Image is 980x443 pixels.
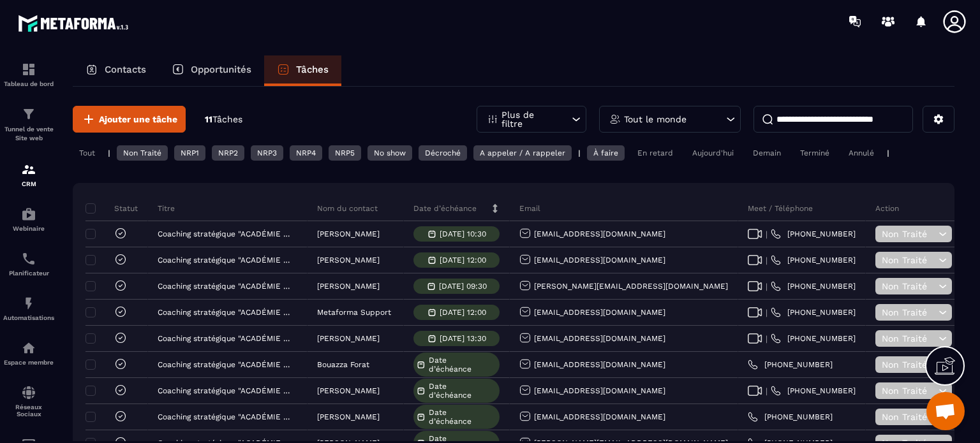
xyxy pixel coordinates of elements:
span: Non Traité [882,333,935,344]
p: Plus de filtre [501,110,558,128]
div: NRP3 [251,145,283,161]
span: Date d’échéance [429,382,496,400]
p: Date d’échéance [413,203,477,214]
p: | [578,149,581,157]
p: Email [519,203,540,214]
p: Statut [89,203,138,214]
p: [PERSON_NAME] [317,282,380,291]
p: [DATE] 12:00 [440,308,486,317]
span: Non Traité [882,255,935,265]
p: Coaching stratégique "ACADÉMIE RÉSURGENCE" [158,334,294,343]
div: NRP2 [212,145,244,161]
a: [PHONE_NUMBER] [771,281,856,291]
a: automationsautomationsAutomatisations [3,286,54,331]
a: [PHONE_NUMBER] [771,307,856,317]
img: scheduler [21,251,36,266]
a: automationsautomationsEspace membre [3,331,54,375]
p: Coaching stratégique "ACADÉMIE RÉSURGENCE" [158,386,294,395]
img: formation [21,106,36,122]
p: Coaching stratégique "ACADÉMIE RÉSURGENCE" [158,308,294,317]
div: Non Traité [117,145,168,161]
div: Annulé [842,145,880,161]
div: Décroché [419,145,467,161]
span: Non Traité [882,307,935,317]
p: CRM [3,180,54,187]
p: Coaching stratégique "ACADÉMIE RÉSURGENCE" [158,229,294,238]
a: Tâches [264,55,341,86]
span: | [766,308,768,317]
div: No show [367,145,412,161]
p: [PERSON_NAME] [317,412,380,421]
p: Tableau de bord [3,80,54,87]
div: NRP5 [329,145,361,161]
img: automations [21,340,36,356]
div: NRP1 [174,145,205,161]
a: Opportunités [159,55,264,86]
a: formationformationTunnel de vente Site web [3,97,54,152]
span: Tâches [212,114,242,124]
p: Réseaux Sociaux [3,403,54,418]
p: [DATE] 13:30 [440,334,486,343]
a: [PHONE_NUMBER] [771,333,856,344]
div: En retard [631,145,679,161]
p: Webinaire [3,225,54,232]
p: Planificateur [3,270,54,277]
div: Tout [73,145,101,161]
p: Automatisations [3,314,54,321]
p: Tout le monde [624,115,687,124]
p: [PERSON_NAME] [317,386,380,395]
a: schedulerschedulerPlanificateur [3,242,54,286]
p: | [887,149,889,157]
a: Contacts [73,55,159,86]
a: [PHONE_NUMBER] [771,386,856,396]
p: [PERSON_NAME] [317,256,380,265]
a: [PHONE_NUMBER] [771,255,856,265]
span: Non Traité [882,281,935,291]
div: Terminé [794,145,836,161]
a: formationformationTableau de bord [3,52,54,97]
a: automationsautomationsWebinaire [3,197,54,242]
span: | [766,256,768,265]
p: Bouazza Forat [317,360,369,369]
p: Tâches [296,64,329,75]
p: Contacts [105,64,146,75]
p: Coaching stratégique "ACADÉMIE RÉSURGENCE" [158,412,294,421]
span: Non Traité [882,386,935,396]
a: formationformationCRM [3,152,54,197]
p: Titre [158,203,175,214]
p: Opportunités [191,64,251,75]
a: [PHONE_NUMBER] [748,359,833,370]
div: Ouvrir le chat [926,392,965,430]
div: A appeler / A rappeler [473,145,572,161]
span: | [766,282,768,291]
a: social-networksocial-networkRéseaux Sociaux [3,375,54,427]
a: [PHONE_NUMBER] [748,412,833,422]
img: automations [21,207,36,222]
span: Non Traité [882,359,935,370]
p: Coaching stratégique "ACADÉMIE RÉSURGENCE" [158,256,294,265]
p: Metaforma Support [317,308,391,317]
span: Date d’échéance [429,408,496,426]
img: logo [18,11,133,35]
p: [DATE] 09:30 [439,282,487,291]
p: Espace membre [3,359,54,366]
span: | [766,334,768,344]
p: | [108,149,110,157]
p: [PERSON_NAME] [317,229,380,238]
p: Meet / Téléphone [748,203,813,214]
img: formation [21,62,36,77]
img: formation [21,162,36,177]
span: Date d’échéance [429,356,496,374]
img: automations [21,296,36,311]
p: Nom du contact [317,203,378,214]
p: [PERSON_NAME] [317,334,380,343]
span: | [766,386,768,396]
div: NRP4 [290,145,322,161]
span: Non Traité [882,229,935,239]
p: [DATE] 12:00 [440,256,486,265]
p: 11 [205,113,242,126]
div: Demain [746,145,787,161]
p: Coaching stratégique "ACADÉMIE RÉSURGENCE" [158,282,294,291]
span: | [766,229,768,239]
div: Aujourd'hui [686,145,740,161]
